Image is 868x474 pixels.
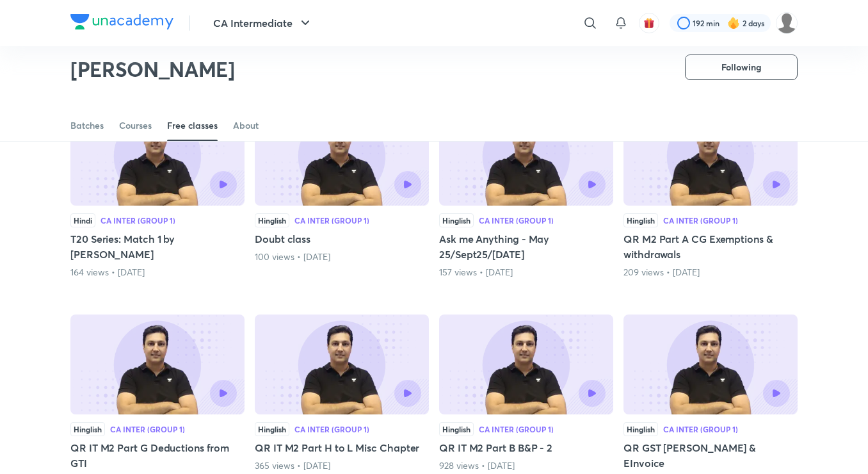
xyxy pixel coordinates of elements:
span: Following [721,61,761,74]
div: CA Inter (Group 1) [663,217,738,224]
div: Free classes [167,119,218,132]
a: Free classes [167,110,218,141]
img: Soumee [776,12,798,34]
div: Hinglish [623,422,658,436]
img: streak [727,17,740,29]
h5: QR IT M2 Part G Deductions from GTI [70,440,245,471]
a: Courses [119,110,152,141]
div: Courses [119,119,152,132]
a: About [233,110,259,141]
div: 365 views • 5 months ago [255,459,429,472]
h5: QR GST [PERSON_NAME] & EInvoice [623,440,798,471]
div: CA Inter (Group 1) [294,425,369,433]
div: 157 views • 5 months ago [439,266,613,279]
div: 209 views • 5 months ago [623,266,798,279]
div: Hinglish [255,213,289,227]
div: CA Inter (Group 1) [479,425,554,433]
div: About [233,119,259,132]
h5: QR IT M2 Part B B&P - 2 [439,440,613,455]
a: Batches [70,110,104,141]
div: Hinglish [255,422,289,436]
div: Hinglish [623,213,658,227]
button: avatar [639,13,659,33]
h5: QR IT M2 Part H to L Misc Chapter [255,440,429,455]
h2: [PERSON_NAME] [70,56,235,82]
div: 164 views • 4 months ago [70,266,245,279]
div: Hinglish [439,422,474,436]
h5: Doubt class [255,231,429,247]
div: 928 views • 5 months ago [439,459,613,472]
button: CA Intermediate [205,10,321,36]
div: CA Inter (Group 1) [100,217,175,224]
div: Doubt class [255,106,429,279]
div: CA Inter (Group 1) [294,217,369,224]
h5: T20 Series: Match 1 by [PERSON_NAME] [70,231,245,262]
div: QR M2 Part A CG Exemptions & withdrawals [623,106,798,279]
div: Ask me Anything - May 25/Sept25/Jan26 [439,106,613,279]
div: T20 Series: Match 1 by Arvind Tuli Sir [70,106,245,279]
img: Company Logo [70,14,173,29]
a: Company Logo [70,14,173,33]
div: CA Inter (Group 1) [110,425,185,433]
div: Hindi [70,213,95,227]
div: CA Inter (Group 1) [663,425,738,433]
h5: Ask me Anything - May 25/Sept25/[DATE] [439,231,613,262]
div: Hinglish [439,213,474,227]
div: Hinglish [70,422,105,436]
button: Following [685,54,798,80]
div: CA Inter (Group 1) [479,217,554,224]
div: 100 views • 4 months ago [255,250,429,263]
div: Batches [70,119,104,132]
img: avatar [643,17,655,29]
h5: QR M2 Part A CG Exemptions & withdrawals [623,231,798,262]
